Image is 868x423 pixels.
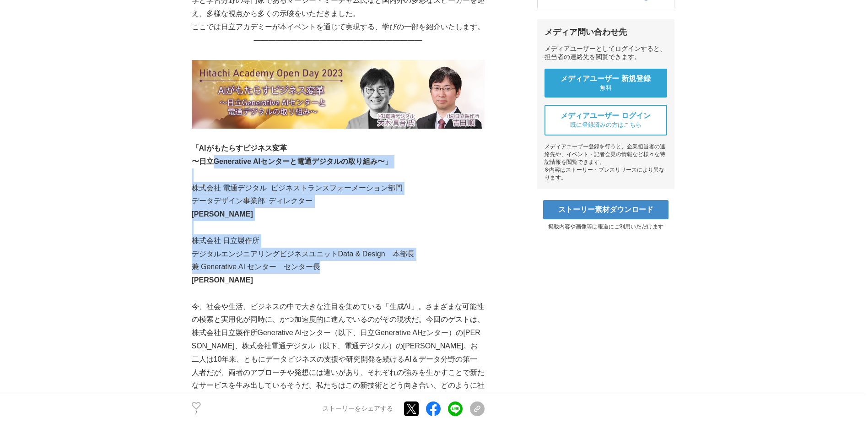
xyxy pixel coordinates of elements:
span: 無料 [600,84,612,92]
p: 今、社会や生活、ビジネスの中で大きな注目を集めている「生成AI」。さまざまな可能性の模索と実用化が同時に、かつ加速度的に進んでいるのがその現状だ。今回のゲストは、株式会社日立製作所Generat... [192,300,485,419]
p: 兼 Generative AI センター センター長 [192,260,485,274]
p: 株式会社 電通デジタル ビジネストランスフォーメーション部門 [192,182,485,195]
a: メディアユーザー ログイン 既に登録済みの方はこちら [545,105,667,136]
p: 7 [192,411,201,415]
p: データデザイン事業部 ディレクター [192,195,485,208]
div: メディアユーザー登録を行うと、企業担当者の連絡先や、イベント・記者会見の情報など様々な特記情報を閲覧できます。 ※内容はストーリー・プレスリリースにより異なります。 [545,143,667,182]
p: デジタルエンジニアリングビジネスユニットData & Design 本部長 [192,248,485,261]
p: 株式会社 日立製作所 [192,234,485,248]
span: 既に登録済みの方はこちら [570,121,642,129]
span: メディアユーザー 新規登録 [561,74,651,84]
div: メディア問い合わせ先 [545,27,667,38]
p: 掲載内容や画像等は報道にご利用いただけます [537,223,674,231]
span: メディアユーザー ログイン [561,111,651,121]
strong: [PERSON_NAME] [192,210,253,218]
strong: [PERSON_NAME] [192,276,253,284]
a: ストーリー素材ダウンロード [543,200,669,219]
strong: 〜日立Generative AIセンターと電通デジタルの取り組み〜」 [192,157,393,165]
a: メディアユーザー 新規登録 無料 [545,69,667,98]
p: ストーリーをシェアする [323,405,393,413]
p: ここでは日立アカデミーが本イベントを通じて実現する、学びの一部を紹介いたします。 [192,21,485,34]
strong: 「AIがもたらすビジネス変革 [192,144,287,152]
div: メディアユーザーとしてログインすると、担当者の連絡先を閲覧できます。 [545,45,667,61]
p: ――――――――――――――――――――――― [192,34,485,47]
img: thumbnail_4366e110-c0d6-11ee-9565-5fd7956844b7.jpg [192,60,485,129]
